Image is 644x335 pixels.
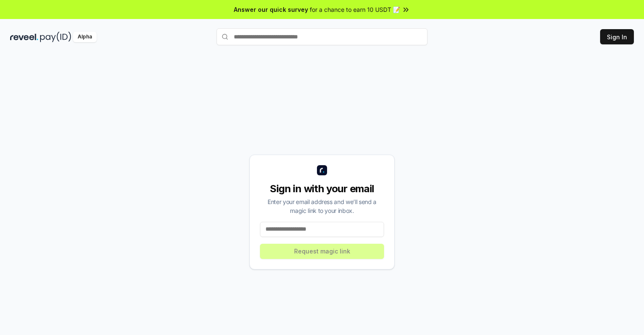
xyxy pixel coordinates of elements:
[310,5,400,14] span: for a chance to earn 10 USDT 📝
[73,32,97,42] div: Alpha
[260,182,384,196] div: Sign in with your email
[234,5,308,14] span: Answer our quick survey
[317,165,327,175] img: logo_small
[260,197,384,215] div: Enter your email address and we’ll send a magic link to your inbox.
[40,32,71,42] img: pay_id
[600,29,634,44] button: Sign In
[10,32,38,42] img: reveel_dark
